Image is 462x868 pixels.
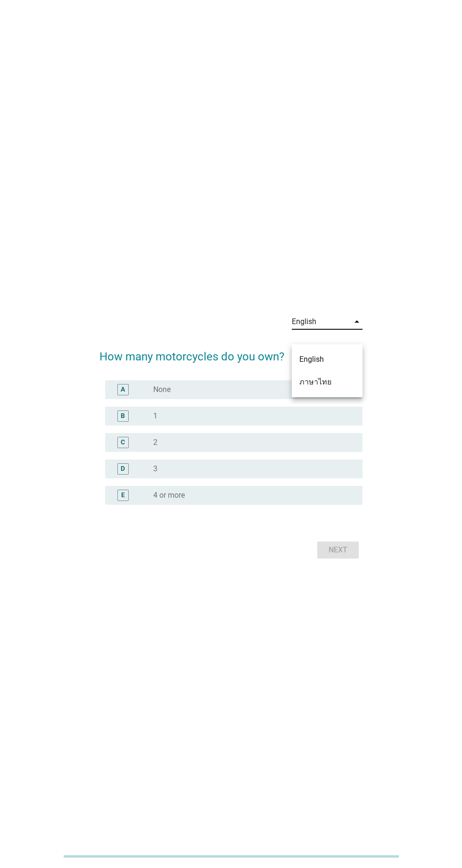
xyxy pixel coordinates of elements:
[121,491,125,501] div: E
[121,411,125,421] div: B
[153,438,157,447] label: 2
[121,438,125,448] div: C
[121,385,125,395] div: A
[99,339,362,365] h2: How many motorcycles do you own?
[351,316,363,327] i: arrow_drop_down
[153,491,185,500] label: 4 or more
[299,376,355,388] div: ภาษาไทย
[121,464,125,474] div: D
[292,317,316,326] div: English
[153,385,171,394] label: None
[153,411,157,421] label: 1
[153,464,157,474] label: 3
[299,354,355,365] div: English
